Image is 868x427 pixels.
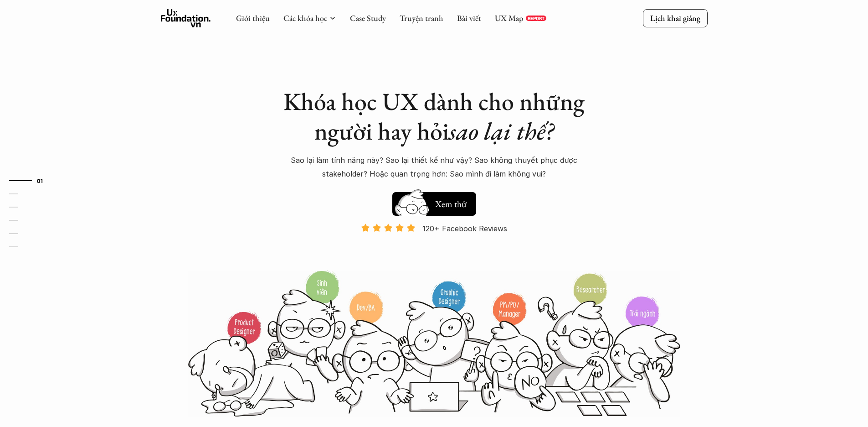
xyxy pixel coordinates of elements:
p: Sao lại làm tính năng này? Sao lại thiết kế như vậy? Sao không thuyết phục được stakeholder? Hoặc... [279,153,589,181]
a: Các khóa học [283,13,327,23]
a: UX Map [495,13,524,23]
p: REPORT [528,16,544,21]
a: Bài viết [457,13,481,23]
a: Xem thử [392,187,476,216]
a: 01 [9,175,52,186]
a: Truyện tranh [400,13,443,23]
h1: Khóa học UX dành cho những người hay hỏi [275,87,594,146]
a: Lịch khai giảng [643,9,708,27]
p: 120+ Facebook Reviews [422,222,507,235]
a: Case Study [350,13,386,23]
a: REPORT [526,16,546,21]
a: Giới thiệu [236,13,270,23]
em: sao lại thế? [449,115,554,147]
strong: 01 [37,177,43,183]
a: 120+ Facebook Reviews [353,223,515,269]
p: Lịch khai giảng [650,13,700,23]
h5: Xem thử [435,198,467,210]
